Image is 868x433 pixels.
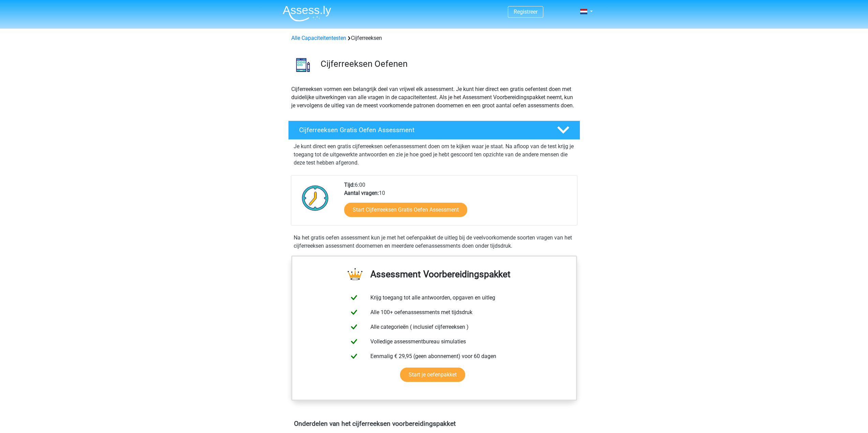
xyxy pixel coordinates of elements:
b: Aantal vragen: [344,190,379,196]
a: Start je oefenpakket [400,368,465,382]
img: Assessly [283,5,331,21]
a: Alle Capaciteitentesten [291,35,346,41]
a: Cijferreeksen Gratis Oefen Assessment [285,121,583,140]
div: Na het gratis oefen assessment kun je met het oefenpakket de uitleg bij de veelvoorkomende soorte... [291,234,577,250]
div: 6:00 10 [339,181,577,225]
h4: Onderdelen van het cijferreeksen voorbereidingspakket [294,420,574,428]
img: cijferreeksen [289,50,318,79]
b: Tijd: [344,182,355,188]
p: Cijferreeksen vormen een belangrijk deel van vrijwel elk assessment. Je kunt hier direct een grat... [291,85,577,110]
a: Start Cijferreeksen Gratis Oefen Assessment [344,203,467,217]
img: Klok [298,181,333,215]
p: Je kunt direct een gratis cijferreeksen oefenassessment doen om te kijken waar je staat. Na afloo... [294,142,575,167]
div: Cijferreeksen [289,34,580,42]
h4: Cijferreeksen Gratis Oefen Assessment [299,126,546,134]
h3: Cijferreeksen Oefenen [321,59,575,69]
a: Registreer [514,9,538,15]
